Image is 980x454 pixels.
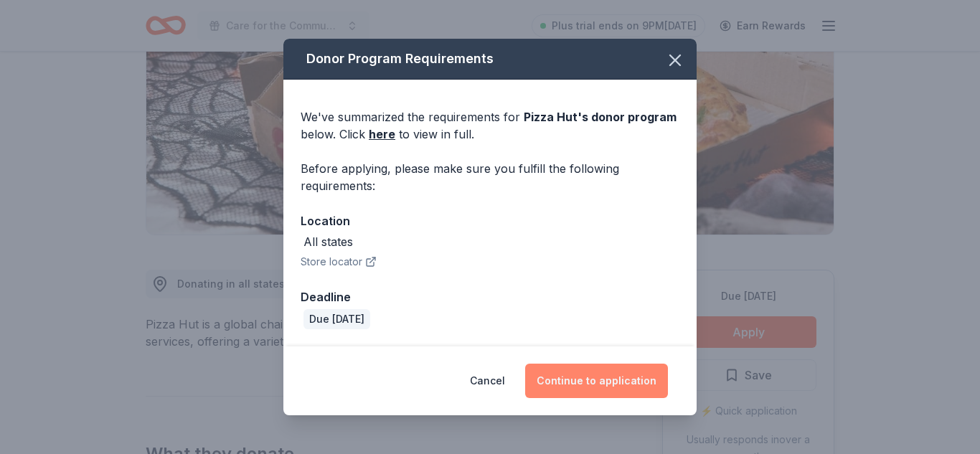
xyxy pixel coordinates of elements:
[301,212,679,230] div: Location
[283,39,697,80] div: Donor Program Requirements
[303,233,353,250] div: All states
[301,108,679,143] div: We've summarized the requirements for below. Click to view in full.
[301,253,377,270] button: Store locator
[301,160,679,194] div: Before applying, please make sure you fulfill the following requirements:
[369,126,395,143] a: here
[524,110,677,124] span: Pizza Hut 's donor program
[303,309,370,329] div: Due [DATE]
[301,288,679,306] div: Deadline
[525,364,668,398] button: Continue to application
[470,364,505,398] button: Cancel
